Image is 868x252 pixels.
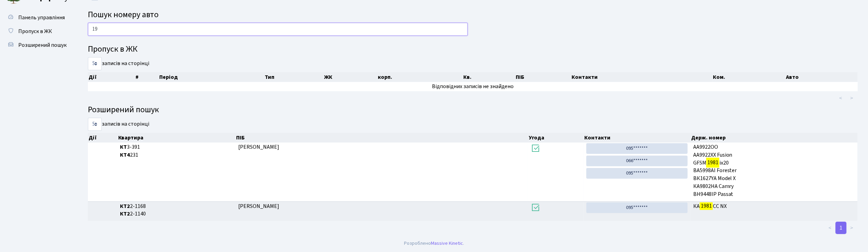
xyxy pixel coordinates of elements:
th: Контакти [571,72,713,82]
span: [PERSON_NAME] [238,143,279,151]
span: 3-391 231 [120,143,233,159]
span: Розширений пошук [18,41,67,49]
a: Панель управління [3,11,72,24]
th: Авто [785,72,858,82]
th: Дії [88,133,118,143]
th: Тип [264,72,323,82]
mark: 1981 [706,158,719,167]
th: Кв. [463,72,515,82]
a: Пропуск в ЖК [3,24,72,38]
th: корп. [377,72,463,82]
span: Пропуск в ЖК [18,28,52,35]
th: # [135,72,159,82]
label: записів на сторінці [88,57,149,70]
input: Пошук [88,23,468,36]
select: записів на сторінці [88,57,102,70]
th: Контакти [584,133,690,143]
span: Пошук номеру авто [88,9,159,21]
a: 1 [836,222,847,234]
td: Відповідних записів не знайдено [88,82,858,91]
th: ПІБ [515,72,571,82]
span: 2-1168 2-1140 [120,202,233,218]
span: Панель управління [18,14,65,21]
a: Розширений пошук [3,38,72,52]
th: Квартира [118,133,235,143]
mark: 1981 [700,201,713,211]
th: ЖК [323,72,377,82]
b: КТ2 [120,210,130,218]
span: КА СС NX [693,202,855,210]
b: КТ4 [120,151,130,159]
th: Держ. номер [691,133,858,143]
th: Угода [528,133,584,143]
span: [PERSON_NAME] [238,202,279,210]
h4: Пропуск в ЖК [88,44,858,54]
b: КТ2 [120,202,130,210]
th: Дії [88,72,135,82]
label: записів на сторінці [88,118,149,131]
span: АА9922ОО АА9922ХХ Fusion GFSM ix20 ВА5998АІ Forester ВК1627YA Model X КА9802НА Camry ВН9448ІР Passat [693,143,855,198]
select: записів на сторінці [88,118,102,131]
h4: Розширений пошук [88,105,858,115]
div: Розроблено . [404,240,464,247]
th: Період [159,72,264,82]
b: КТ [120,143,127,151]
th: ПІБ [235,133,528,143]
th: Ком. [713,72,786,82]
a: Massive Kinetic [431,240,463,247]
